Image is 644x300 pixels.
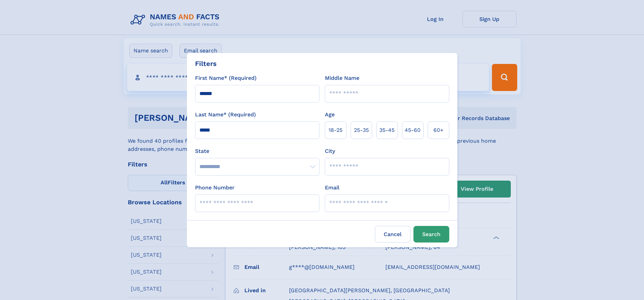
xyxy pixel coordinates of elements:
[375,226,411,243] label: Cancel
[195,59,217,69] div: Filters
[325,147,335,155] label: City
[433,126,444,134] span: 60+
[325,184,339,192] label: Email
[195,111,256,119] label: Last Name* (Required)
[325,111,335,119] label: Age
[195,184,235,192] label: Phone Number
[325,74,359,82] label: Middle Name
[413,226,449,243] button: Search
[195,147,319,155] label: State
[379,126,395,134] span: 35‑45
[354,126,369,134] span: 25‑35
[405,126,421,134] span: 45‑60
[195,74,257,82] label: First Name* (Required)
[329,126,342,134] span: 18‑25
